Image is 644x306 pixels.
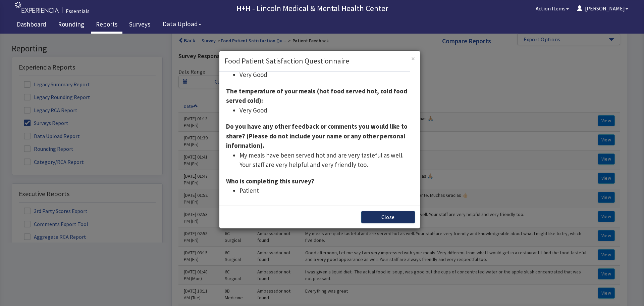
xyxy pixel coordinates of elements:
p: H+H - Lincoln Medical & Mental Health Center [93,3,532,14]
a: Reports [91,17,122,34]
li: Very Good [239,72,413,82]
li: Very Good [239,36,413,46]
strong: The temperature of your meals (hot food served hot, cold food served cold): [226,53,407,71]
h3: Food Patient Satisfaction Questionnaire [224,22,411,33]
strong: Who is completing this survey? [226,143,314,151]
button: [PERSON_NAME] [573,2,632,15]
img: experiencia_logo.png [15,2,59,13]
button: Close [361,177,415,190]
a: Dashboard [12,17,51,34]
button: Action Items [532,2,573,15]
a: Surveys [124,17,155,34]
a: Rounding [53,17,89,34]
button: Data Upload [159,18,205,30]
div: Essentials [66,7,90,15]
li: Patient [239,152,413,162]
button: Close [411,21,415,29]
li: My meals have been served hot and are very tasteful as well. Your staff are very helpful and very... [239,117,413,136]
span: × [411,20,415,30]
strong: Do you have any other feedback or comments you would like to share? (Please do not include your n... [226,89,408,116]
